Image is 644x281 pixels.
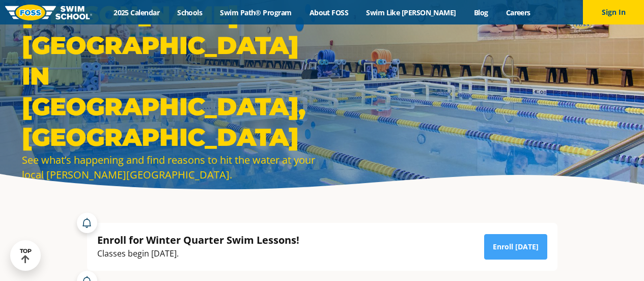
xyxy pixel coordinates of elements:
div: Classes begin [DATE]. [97,247,299,261]
img: FOSS Swim School Logo [5,5,92,20]
a: Swim Path® Program [211,8,300,17]
a: Blog [465,8,497,17]
a: Enroll [DATE] [484,234,547,260]
div: Enroll for Winter Quarter Swim Lessons! [97,233,299,247]
div: TOP [20,248,32,264]
a: About FOSS [300,8,357,17]
a: Swim Like [PERSON_NAME] [357,8,465,17]
a: Careers [497,8,539,17]
div: See what’s happening and find reasons to hit the water at your local [PERSON_NAME][GEOGRAPHIC_DATA]. [22,152,317,182]
a: 2025 Calendar [105,8,169,17]
a: Schools [169,8,211,17]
